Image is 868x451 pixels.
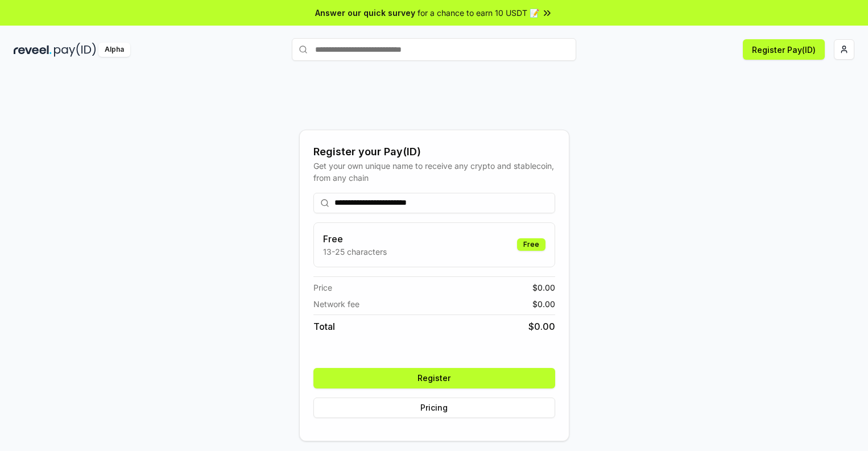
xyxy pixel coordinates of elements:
[532,298,555,310] span: $ 0.00
[528,320,555,333] span: $ 0.00
[313,282,332,293] span: Price
[743,39,825,60] button: Register Pay(ID)
[313,398,555,418] button: Pricing
[418,7,539,19] span: for a chance to earn 10 USDT 📝
[313,368,555,388] button: Register
[313,298,359,310] span: Network fee
[313,160,555,184] div: Get your own unique name to receive any crypto and stablecoin, from any chain
[313,144,555,160] div: Register your Pay(ID)
[98,43,130,57] div: Alpha
[14,43,52,57] img: reveel_dark
[315,7,415,19] span: Answer our quick survey
[54,43,96,57] img: pay_id
[323,232,387,246] h3: Free
[313,320,335,333] span: Total
[323,246,387,258] p: 13-25 characters
[532,282,555,293] span: $ 0.00
[517,238,545,251] div: Free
